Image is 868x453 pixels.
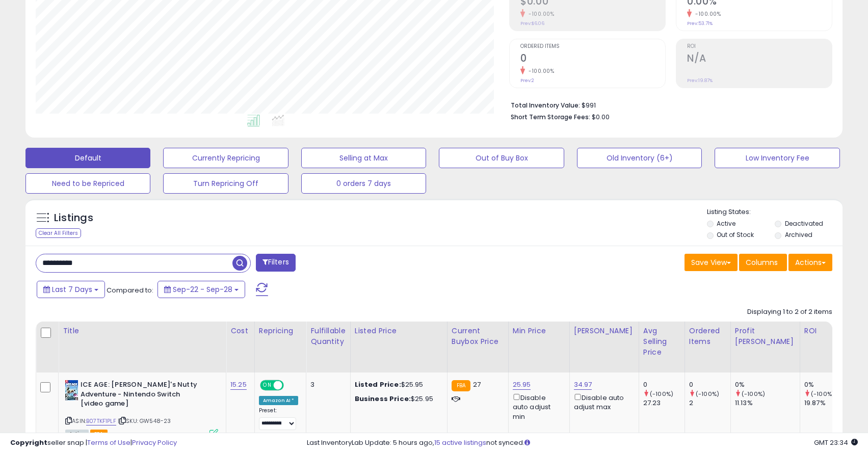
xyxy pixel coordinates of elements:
div: Preset: [259,407,299,430]
div: 11.13% [735,398,800,408]
div: seller snap | | [10,438,177,448]
label: Out of Stock [717,230,754,239]
div: $25.95 [355,380,439,389]
div: 0 [643,380,685,389]
span: $0.00 [592,112,610,122]
span: Columns [746,257,778,268]
div: Fulfillable Quantity [310,326,346,347]
h2: 0 [520,52,665,66]
button: Selling at Max [301,148,426,168]
b: Total Inventory Value: [511,101,580,110]
span: | SKU: GW548-23 [118,417,171,425]
span: Sep-22 - Sep-28 [173,284,232,295]
div: Disable auto adjust min [513,392,562,421]
div: 3 [310,380,342,389]
li: $991 [511,98,825,111]
a: 15.25 [230,380,247,390]
span: OFF [282,381,299,390]
div: Clear All Filters [36,228,81,238]
span: ON [261,381,274,390]
strong: Copyright [10,438,47,447]
div: 19.87% [804,398,846,408]
div: Ordered Items [689,326,726,347]
label: Archived [785,230,812,239]
button: Turn Repricing Off [163,173,288,194]
div: Last InventoryLab Update: 5 hours ago, not synced. [307,438,858,448]
a: B07TKF1PLF [86,417,116,425]
div: Min Price [513,326,565,336]
div: Disable auto adjust max [574,392,631,412]
button: Last 7 Days [37,281,105,298]
label: Active [717,219,735,228]
small: -100.00% [525,67,554,75]
b: Listed Price: [355,380,401,389]
h2: N/A [687,52,832,66]
div: Displaying 1 to 2 of 2 items [747,307,832,317]
button: Old Inventory (6+) [577,148,702,168]
img: 519KE+urAsL._SL40_.jpg [65,380,78,401]
button: Need to be Repriced [25,173,150,194]
button: Low Inventory Fee [715,148,839,168]
a: 34.97 [574,380,592,390]
small: (-100%) [811,390,834,398]
div: Cost [230,326,250,336]
a: 15 active listings [434,438,486,447]
p: Listing States: [707,207,843,217]
a: Privacy Policy [132,438,177,447]
button: Sep-22 - Sep-28 [157,281,245,298]
div: Profit [PERSON_NAME] [735,326,796,347]
h5: Listings [54,211,93,225]
div: ROI [804,326,841,336]
a: Terms of Use [87,438,130,447]
small: (-100%) [742,390,765,398]
b: Business Price: [355,394,411,404]
div: 2 [689,398,730,408]
div: [PERSON_NAME] [574,326,635,336]
span: Compared to: [107,285,153,295]
button: Currently Repricing [163,148,288,168]
button: Filters [256,254,296,272]
small: Prev: 2 [520,77,534,84]
button: Default [25,148,150,168]
small: -100.00% [525,10,554,18]
button: Save View [685,254,738,271]
span: ROI [687,44,832,49]
span: 27 [473,380,481,389]
small: -100.00% [692,10,721,18]
button: Columns [739,254,787,271]
div: Repricing [259,326,302,336]
div: Listed Price [355,326,443,336]
span: Ordered Items [520,44,665,49]
button: Out of Buy Box [439,148,564,168]
small: Prev: 19.87% [687,77,713,84]
label: Deactivated [785,219,823,228]
small: Prev: 53.71% [687,20,713,26]
small: FBA [452,380,470,391]
div: $25.95 [355,394,439,404]
span: Last 7 Days [52,284,92,295]
a: 25.95 [513,380,531,390]
button: 0 orders 7 days [301,173,426,194]
button: Actions [788,254,832,271]
div: Avg Selling Price [643,326,680,358]
div: 27.23 [643,398,685,408]
div: 0 [689,380,730,389]
small: (-100%) [650,390,673,398]
b: ICE AGE: [PERSON_NAME]'s Nutty Adventure - Nintendo Switch [video game] [81,380,204,411]
small: Prev: $6.06 [520,20,544,26]
div: 0% [804,380,846,389]
b: Short Term Storage Fees: [511,113,590,121]
span: 2025-10-6 23:34 GMT [814,438,858,447]
div: Title [63,326,222,336]
div: Current Buybox Price [452,326,504,347]
small: (-100%) [696,390,719,398]
div: 0% [735,380,800,389]
div: Amazon AI * [259,396,299,405]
